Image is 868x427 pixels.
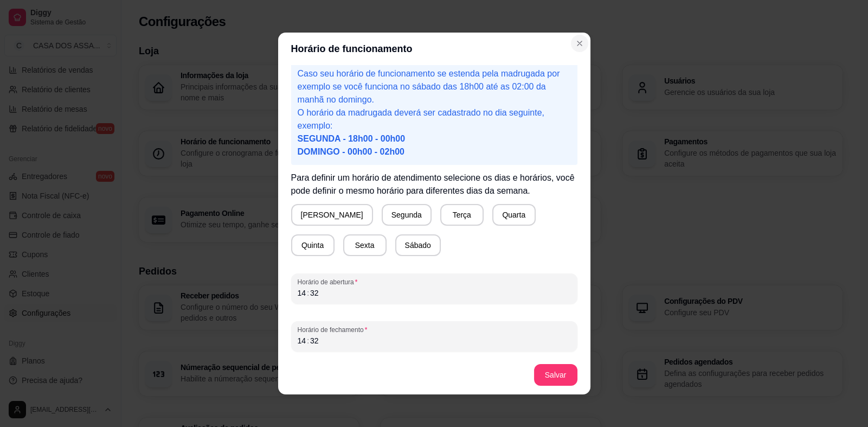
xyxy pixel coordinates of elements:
button: Sexta [343,234,387,256]
div: minute, [309,335,320,346]
span: SEGUNDA - 18h00 - 00h00 [298,134,406,143]
div: : [306,335,310,346]
span: Horário de fechamento [298,326,571,334]
div: : [306,288,310,298]
div: minute, [309,288,320,298]
button: Salvar [534,364,577,386]
span: Horário de abertura [298,278,571,286]
button: Segunda [382,204,432,226]
p: Para definir um horário de atendimento selecione os dias e horários, você pode definir o mesmo ho... [291,171,577,197]
button: Terça [440,204,484,226]
button: Sábado [395,234,441,256]
span: DOMINGO - 00h00 - 02h00 [298,147,404,156]
div: hour, [297,335,307,346]
p: Caso seu horário de funcionamento se estenda pela madrugada por exemplo se você funciona no sábad... [298,67,571,106]
button: Close [571,35,588,52]
button: Quarta [492,204,536,226]
header: Horário de funcionamento [278,33,590,65]
button: Quinta [291,234,335,256]
div: hour, [297,288,307,298]
button: [PERSON_NAME] [291,204,373,226]
p: O horário da madrugada deverá ser cadastrado no dia seguinte, exemplo: [298,106,571,158]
